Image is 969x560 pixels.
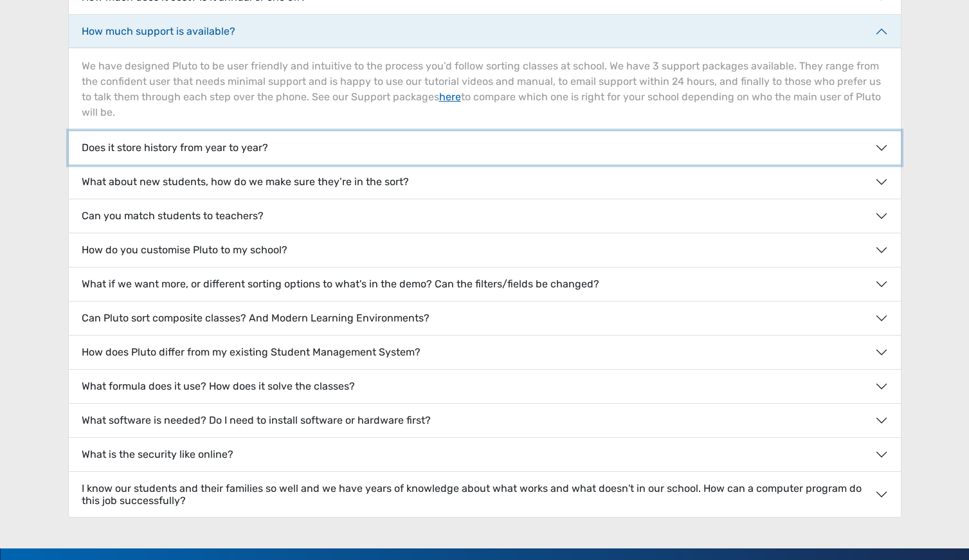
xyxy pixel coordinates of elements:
[69,199,901,233] button: Can you match students to teachers?
[69,267,901,301] button: What if we want more, or different sorting options to what's in the demo? Can the filters/fields ...
[439,91,461,103] a: here
[69,165,901,199] button: What about new students, how do we make sure they’re in the sort?
[69,48,901,131] div: We have designed Pluto to be user friendly and intuitive to the process you’d follow sorting clas...
[69,233,901,267] button: How do you customise Pluto to my school?
[69,404,901,437] button: What software is needed? Do I need to install software or hardware first?
[69,472,901,517] button: I know our students and their families so well and we have years of knowledge about what works an...
[69,302,901,335] button: Can Pluto sort composite classes? And Modern Learning Environments?
[69,131,901,165] button: Does it store history from year to year?
[69,370,901,403] button: What formula does it use? How does it solve the classes?
[69,15,901,48] button: How much support is available?
[69,336,901,369] button: How does Pluto differ from my existing Student Management System?
[69,438,901,471] button: What is the security like online?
